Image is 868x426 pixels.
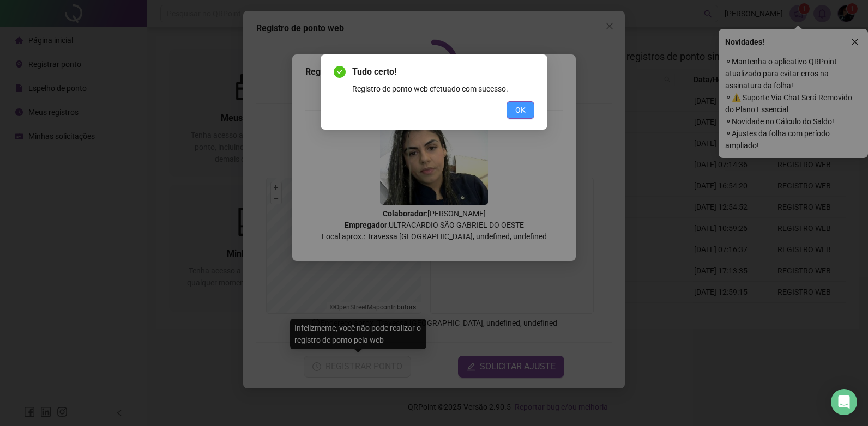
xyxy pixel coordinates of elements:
span: Tudo certo! [352,65,534,78]
button: OK [507,101,534,119]
span: OK [515,104,526,116]
div: Open Intercom Messenger [831,389,857,415]
div: Registro de ponto web efetuado com sucesso. [352,83,534,95]
span: check-circle [334,66,346,78]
